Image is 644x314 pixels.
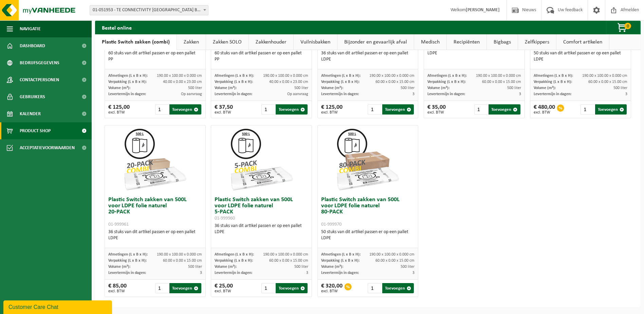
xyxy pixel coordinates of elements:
[518,34,556,50] a: Zelfkippers
[215,216,235,221] span: 01-999960
[534,74,573,78] span: Afmetingen (L x B x H):
[294,265,308,269] span: 500 liter
[108,259,147,263] span: Verpakking (L x B x H):
[427,92,465,96] span: Levertermijn in dagen:
[489,104,520,115] button: Toevoegen
[624,23,631,29] span: 0
[206,34,249,50] a: Zakken SOLO
[215,223,308,235] div: 36 stuks van dit artikel passen er op een pallet
[215,92,252,96] span: Levertermijn in dagen:
[108,265,130,269] span: Volume (m³):
[321,80,360,84] span: Verpakking (L x B x H):
[95,34,177,50] a: Plastic Switch zakken (combi)
[582,74,627,78] span: 190.00 x 100.00 x 0.000 cm
[321,235,415,241] div: LDPE
[321,283,343,293] div: € 320,00
[276,283,307,293] button: Toevoegen
[20,54,59,71] span: Bedrijfsgegevens
[269,259,308,263] span: 60.00 x 0.00 x 15.00 cm
[595,104,627,115] button: Toevoegen
[534,92,571,96] span: Levertermijn in dagen:
[108,229,202,241] div: 36 stuks van dit artikel passen er op een pallet
[401,86,415,90] span: 500 liter
[108,271,146,275] span: Levertermijn in dagen:
[215,197,308,221] h3: Plastic Switch zakken van 500L voor LDPE folie naturel 5-PACK
[108,283,127,293] div: € 85,00
[321,222,342,227] span: 01-999970
[613,86,627,90] span: 500 liter
[108,222,129,227] span: 01-999961
[368,283,381,293] input: 1
[200,271,202,275] span: 3
[108,86,130,90] span: Volume (m³):
[215,50,308,63] div: 60 stuks van dit artikel passen er op een pallet
[412,271,415,275] span: 3
[108,104,130,115] div: € 125,00
[382,104,414,115] button: Toevoegen
[414,34,446,50] a: Medisch
[487,34,518,50] a: Bigbags
[334,125,402,193] img: 01-999970
[249,34,293,50] a: Zakkenhouder
[412,92,415,96] span: 3
[215,80,253,84] span: Verpakking (L x B x H):
[188,86,202,90] span: 500 liter
[447,34,486,50] a: Recipiënten
[534,50,627,63] div: 50 stuks van dit artikel passen er op een pallet
[276,104,307,115] button: Toevoegen
[261,283,275,293] input: 1
[581,104,594,115] input: 1
[588,80,627,84] span: 60.00 x 0.00 x 15.00 cm
[534,110,555,115] span: excl. BTW
[427,50,521,56] div: LDPE
[375,80,415,84] span: 60.00 x 0.00 x 15.00 cm
[427,80,466,84] span: Verpakking (L x B x H):
[215,56,308,63] div: PP
[169,283,201,293] button: Toevoegen
[321,265,343,269] span: Volume (m³):
[108,289,127,293] span: excl. BTW
[215,86,237,90] span: Volume (m³):
[215,74,254,78] span: Afmetingen (L x B x H):
[368,104,381,115] input: 1
[427,86,449,90] span: Volume (m³):
[427,104,446,115] div: € 35,00
[427,74,467,78] span: Afmetingen (L x B x H):
[306,271,308,275] span: 3
[321,110,343,115] span: excl. BTW
[20,139,75,156] span: Acceptatievoorwaarden
[321,252,361,257] span: Afmetingen (L x B x H):
[20,122,51,139] span: Product Shop
[534,80,572,84] span: Verpakking (L x B x H):
[215,110,233,115] span: excl. BTW
[163,80,202,84] span: 40.00 x 0.00 x 23.00 cm
[157,252,202,257] span: 190.00 x 100.00 x 0.000 cm
[188,265,202,269] span: 500 liter
[321,229,415,241] div: 50 stuks van dit artikel passen er op een pallet
[20,105,41,122] span: Kalender
[169,104,201,115] button: Toevoegen
[108,92,146,96] span: Levertermijn in dagen:
[534,104,555,115] div: € 480,00
[369,74,415,78] span: 190.00 x 100.00 x 0.000 cm
[321,197,415,227] h3: Plastic Switch zakken van 500L voor LDPE folie naturel 80-PACK
[108,80,147,84] span: Verpakking (L x B x H):
[294,34,337,50] a: Vuilnisbakken
[227,125,295,193] img: 01-999960
[321,289,343,293] span: excl. BTW
[369,252,415,257] span: 190.00 x 100.00 x 0.000 cm
[155,283,169,293] input: 1
[263,252,308,257] span: 190.00 x 100.00 x 0.000 cm
[519,92,521,96] span: 3
[534,86,556,90] span: Volume (m³):
[108,56,202,63] div: PP
[215,265,237,269] span: Volume (m³):
[294,86,308,90] span: 500 liter
[215,104,233,115] div: € 37,50
[482,80,521,84] span: 60.00 x 0.00 x 15.00 cm
[606,21,640,34] button: 0
[155,104,169,115] input: 1
[157,74,202,78] span: 190.00 x 100.00 x 0.000 cm
[108,197,202,227] h3: Plastic Switch zakken van 500L voor LDPE folie naturel 20-PACK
